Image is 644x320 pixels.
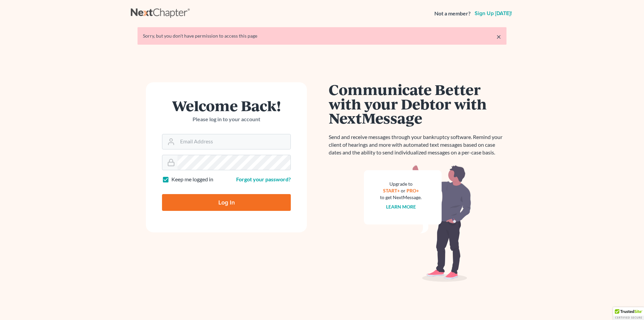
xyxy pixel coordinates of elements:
a: START+ [383,188,400,193]
input: Log In [162,194,291,211]
p: Please log in to your account [162,116,291,123]
h1: Welcome Back! [162,98,291,113]
div: TrustedSite Certified [613,307,644,320]
h1: Communicate Better with your Debtor with NextMessage [329,82,506,125]
strong: Not a member? [434,10,471,17]
a: Sign up [DATE]! [473,11,513,16]
a: Learn more [386,204,416,210]
p: Send and receive messages through your bankruptcy software. Remind your client of hearings and mo... [329,133,506,156]
div: Sorry, but you don't have permission to access this page [143,33,501,39]
input: Email Address [177,134,290,149]
img: nextmessage_bg-59042aed3d76b12b5cd301f8e5b87938c9018125f34e5fa2b7a6b67550977c72.svg [364,165,471,282]
a: Forgot your password? [236,176,291,182]
a: × [496,33,501,41]
div: to get NextMessage. [380,194,422,201]
div: Upgrade to [380,181,422,187]
label: Keep me logged in [171,176,213,183]
a: PRO+ [407,188,419,193]
span: or [401,188,406,193]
